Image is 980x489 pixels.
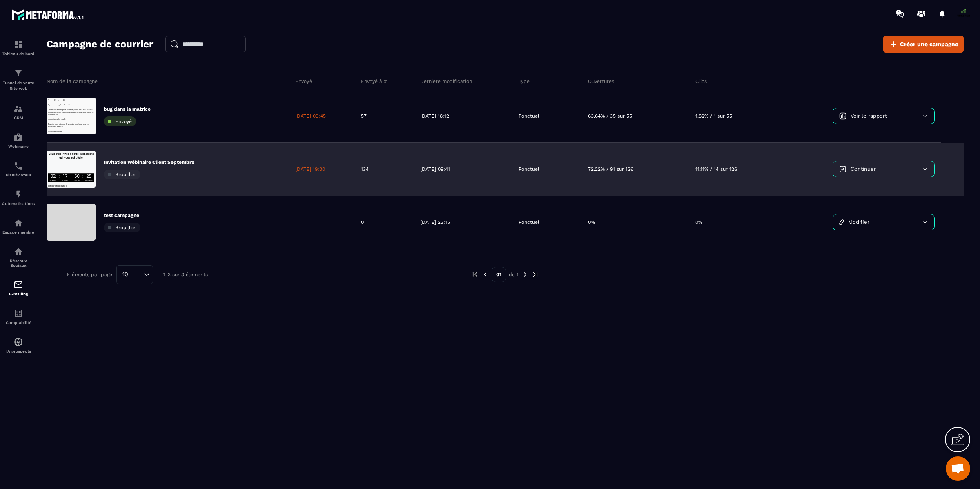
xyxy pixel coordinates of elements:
[883,36,964,53] a: Créer une campagne
[2,241,35,274] a: social-networksocial-networkRéseaux Sociaux
[2,320,35,325] p: Comptabilité
[2,98,35,126] a: formationformationCRM
[695,113,732,119] p: 1.82% / 1 sur 55
[361,78,387,85] p: Envoyé à #
[2,51,35,56] p: Tableau de bord
[13,161,23,171] img: scheduler
[7,5,156,28] strong: Vous êtes invité à notre évènement qui vous est dédié
[104,159,194,165] p: Invitation Wébinaire Client Septembre
[361,166,369,172] p: 134
[13,218,23,228] img: automations
[2,259,35,268] p: Réseaux Sociaux
[519,166,539,172] p: Ponctuel
[588,78,614,85] p: Ouvertures
[588,219,595,226] p: 0%
[2,274,35,302] a: emailemailE-mailing
[47,36,153,52] h2: Campagne de courrier
[2,116,35,120] p: CRM
[2,173,35,177] p: Planificateur
[4,108,159,116] p: Excellente journée
[13,337,23,347] img: automations
[13,190,23,199] img: automations
[532,271,539,278] img: next
[851,166,876,172] span: Continuer
[4,84,159,100] p: J'espère vous retrouver la semaine prochaine pour cet évènement mensuel.
[295,113,326,119] p: [DATE] 09:45
[4,20,159,28] p: Il y a eu un bug dans la matrice.
[47,78,98,85] p: Nom de la campagne
[420,113,449,119] p: [DATE] 18:12
[839,112,846,120] img: icon
[851,113,887,119] span: Voir le rapport
[13,68,23,78] img: formation
[2,302,35,331] a: accountantaccountantComptabilité
[4,75,159,105] img: Countdown
[420,166,450,172] p: [DATE] 09:41
[833,161,918,177] a: Continuer
[295,166,325,172] p: [DATE] 19:30
[839,165,846,173] img: icon
[2,33,35,62] a: formationformationTableau de bord
[13,40,23,49] img: formation
[4,36,159,60] p: Comme vous avez pu le constater, vous avez reçu tous les mails pour ne pas oublier le wébinaire r...
[295,78,312,85] p: Envoyé
[839,219,844,225] img: icon
[13,247,23,257] img: social-network
[13,308,23,318] img: accountant
[13,104,23,114] img: formation
[11,7,85,22] img: logo
[509,271,519,278] p: de 1
[13,132,23,142] img: automations
[900,40,958,48] span: Créer une campagne
[2,183,35,212] a: automationsautomationsAutomatisations
[116,265,153,284] div: Search for option
[104,212,140,219] p: test campagne
[481,271,489,278] img: prev
[420,78,472,85] p: Dernière modification
[4,4,159,12] p: Bonjour {{first_name}},
[104,106,151,112] p: bug dans la matrice
[2,80,35,92] p: Tunnel de vente Site web
[2,155,35,183] a: schedulerschedulerPlanificateur
[519,113,539,119] p: Ponctuel
[2,230,35,234] p: Espace membre
[115,225,136,230] span: Brouillon
[2,349,35,353] p: IA prospects
[4,68,159,76] p: La solution a été résolu.
[120,270,131,279] span: 10
[2,126,35,155] a: automationsautomationsWebinaire
[4,113,159,122] p: Bonjour {{first_name}},
[695,78,707,85] p: Clics
[67,272,112,277] p: Éléments par page
[833,108,918,124] a: Voir le rapport
[361,113,367,119] p: 57
[2,212,35,241] a: automationsautomationsEspace membre
[361,219,364,226] p: 0
[2,62,35,98] a: formationformationTunnel de vente Site web
[471,271,479,278] img: prev
[695,166,737,172] p: 11.11% / 14 sur 126
[588,166,633,172] p: 72.22% / 91 sur 126
[2,144,35,149] p: Webinaire
[420,219,450,226] p: [DATE] 23:15
[519,78,530,85] p: Type
[115,172,136,177] span: Brouillon
[521,271,529,278] img: next
[13,280,23,290] img: email
[833,214,918,230] a: Modifier
[492,267,506,282] p: 01
[115,118,132,124] span: Envoyé
[695,219,702,226] p: 0%
[2,201,35,206] p: Automatisations
[519,219,539,226] p: Ponctuel
[848,219,869,225] span: Modifier
[588,113,632,119] p: 63.64% / 35 sur 55
[2,292,35,296] p: E-mailing
[131,270,142,279] input: Search for option
[163,272,208,277] p: 1-3 sur 3 éléments
[946,456,970,481] div: Ouvrir le chat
